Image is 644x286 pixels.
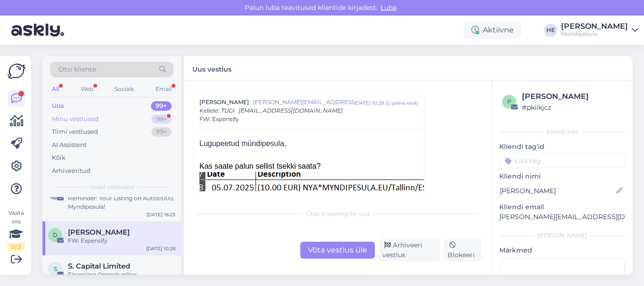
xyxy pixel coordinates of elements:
[199,115,239,123] span: FW: Expensify
[500,186,614,196] input: Lisa nimi
[53,231,58,238] span: D
[253,98,355,106] span: [PERSON_NAME][EMAIL_ADDRESS][DOMAIN_NAME]
[499,245,625,255] p: Märkmed
[355,99,384,106] div: [DATE] 10:28
[499,128,625,136] div: Kliendi info
[193,210,482,218] div: Chat is waiting for you
[522,91,622,102] div: [PERSON_NAME]
[52,166,91,176] div: Arhiveeritud
[90,183,134,191] span: Uued vestlused
[52,153,66,163] div: Kõik
[68,237,175,245] div: FW: Expensify
[199,172,560,191] img: 1gml5pc4vh7hf-1mi2cej0kr3ds
[52,114,99,124] div: Minu vestlused
[154,83,173,95] div: Email
[50,83,61,95] div: All
[151,114,172,124] div: 99+
[8,64,25,79] img: Askly Logo
[544,24,557,37] div: HE
[113,83,136,95] div: Socials
[151,127,172,137] div: 99+
[8,243,25,251] div: 0 / 3
[52,101,64,111] div: Uus
[221,107,235,114] span: TUGI
[52,140,87,150] div: AI Assistent
[54,265,57,272] span: S
[68,262,130,270] span: S. Capital Limited
[378,3,399,12] span: Luba
[379,239,440,261] div: Arhiveeri vestlus
[58,65,96,74] span: Otsi kliente
[147,211,175,218] div: [DATE] 16:23
[386,99,418,106] div: ( 2 päeva eest )
[199,98,249,106] span: [PERSON_NAME]
[192,62,231,74] label: Uus vestlus
[499,202,625,212] p: Kliendi email
[68,228,130,237] span: Dmitri Aleksandrov
[199,138,418,149] div: Lugupeetud mündipesula,
[499,154,625,168] input: Lisa tag
[561,30,628,38] div: Mündipesula
[239,107,343,114] span: [EMAIL_ADDRESS][DOMAIN_NAME]
[522,102,622,113] div: # pkiikjcz
[499,212,625,222] p: [PERSON_NAME][EMAIL_ADDRESS][DOMAIN_NAME]
[464,22,521,39] div: Aktiivne
[507,98,512,105] span: p
[146,245,175,252] div: [DATE] 10:28
[561,23,628,30] div: [PERSON_NAME]
[79,83,95,95] div: Web
[199,107,219,114] span: Kellele :
[8,209,25,251] div: Vaata siia
[300,242,375,259] div: Võta vestlus üle
[68,270,175,279] div: Financing Opportunities
[499,142,625,152] p: Kliendi tag'id
[444,239,482,261] div: Blokeeri
[151,101,172,111] div: 99+
[561,23,638,38] a: [PERSON_NAME]Mündipesula
[499,231,625,240] div: [PERSON_NAME]
[52,127,98,137] div: Tiimi vestlused
[68,194,175,211] div: Reminder: Your Listing on Autos1000, Myndipesula!
[499,172,625,181] p: Kliendi nimi
[199,161,418,172] div: Kas saate palun sellist tsekki saata?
